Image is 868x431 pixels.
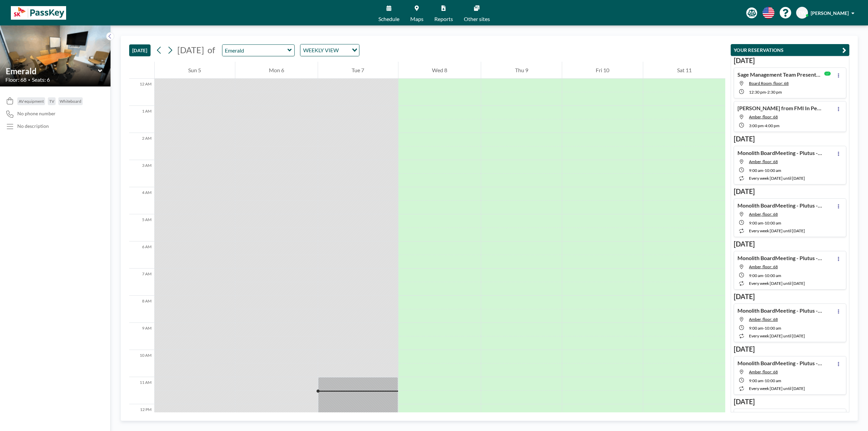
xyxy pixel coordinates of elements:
[734,397,846,406] h3: [DATE]
[129,44,151,56] button: [DATE]
[749,273,763,278] span: 9:00 AM
[378,16,399,22] span: Schedule
[129,377,154,404] div: 11 AM
[749,81,789,86] span: Board Room, floor: 68
[129,269,154,296] div: 7 AM
[763,378,765,383] span: -
[749,123,764,128] span: 3:00 PM
[749,159,778,164] span: Amber, floor: 68
[737,150,822,156] h4: Monolith BoardMeeting - Plutus - [PERSON_NAME]
[749,90,766,95] span: 12:30 PM
[765,326,781,331] span: 10:00 AM
[318,62,398,79] div: Tue 7
[5,76,26,83] span: Floor: 68
[734,240,846,248] h3: [DATE]
[734,292,846,301] h3: [DATE]
[302,46,340,55] span: WEEKLY VIEW
[129,133,154,160] div: 2 AM
[464,16,490,22] span: Other sites
[734,187,846,196] h3: [DATE]
[811,10,849,16] span: [PERSON_NAME]
[749,281,805,286] span: every week [DATE] until [DATE]
[17,111,56,117] span: No phone number
[19,99,44,104] span: AV equipment
[763,273,765,278] span: -
[749,333,805,338] span: every week [DATE] until [DATE]
[737,202,822,209] h4: Monolith BoardMeeting - Plutus - [PERSON_NAME]
[129,187,154,214] div: 4 AM
[763,168,765,173] span: -
[766,90,767,95] span: -
[129,214,154,241] div: 5 AM
[767,90,782,95] span: 2:30 PM
[11,6,66,20] img: organization-logo
[434,16,453,22] span: Reports
[398,62,481,79] div: Wed 8
[737,71,822,78] h4: Sage Management Team Presentation w/ Barclays
[749,378,763,383] span: 9:00 AM
[749,326,763,331] span: 9:00 AM
[300,44,359,56] div: Search for option
[763,220,765,226] span: -
[765,378,781,383] span: 10:00 AM
[798,10,806,16] span: TW
[763,326,765,331] span: -
[129,160,154,187] div: 3 AM
[481,62,562,79] div: Thu 9
[222,45,288,56] input: Emerald
[749,114,778,119] span: Amber, floor: 68
[734,56,846,65] h3: [DATE]
[341,46,348,55] input: Search for option
[737,105,822,112] h4: [PERSON_NAME] from FMI In Person Meeting
[129,106,154,133] div: 1 AM
[129,323,154,350] div: 9 AM
[749,168,763,173] span: 9:00 AM
[17,123,49,129] div: No description
[28,78,30,82] span: •
[765,123,780,128] span: 4:00 PM
[155,62,235,79] div: Sun 5
[749,228,805,233] span: every week [DATE] until [DATE]
[60,99,81,104] span: Whiteboard
[749,220,763,226] span: 9:00 AM
[129,79,154,106] div: 12 AM
[643,62,725,79] div: Sat 11
[129,350,154,377] div: 10 AM
[749,264,778,269] span: Amber, floor: 68
[765,168,781,173] span: 10:00 AM
[764,123,765,128] span: -
[749,369,778,374] span: Amber, floor: 68
[32,76,50,83] span: Seats: 6
[731,44,849,56] button: YOUR RESERVATIONS
[49,99,54,104] span: TV
[734,135,846,143] h3: [DATE]
[177,45,204,55] span: [DATE]
[749,317,778,322] span: Amber, floor: 68
[765,220,781,226] span: 10:00 AM
[562,62,643,79] div: Fri 10
[737,255,822,261] h4: Monolith BoardMeeting - Plutus - [PERSON_NAME]
[749,176,805,181] span: every week [DATE] until [DATE]
[129,296,154,323] div: 8 AM
[765,273,781,278] span: 10:00 AM
[749,212,778,217] span: Amber, floor: 68
[749,386,805,391] span: every week [DATE] until [DATE]
[737,307,822,314] h4: Monolith BoardMeeting - Plutus - [PERSON_NAME]
[734,345,846,353] h3: [DATE]
[6,66,98,76] input: Emerald
[235,62,318,79] div: Mon 6
[129,241,154,269] div: 6 AM
[208,45,215,55] span: of
[737,360,822,367] h4: Monolith BoardMeeting - Plutus - [PERSON_NAME]
[410,16,423,22] span: Maps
